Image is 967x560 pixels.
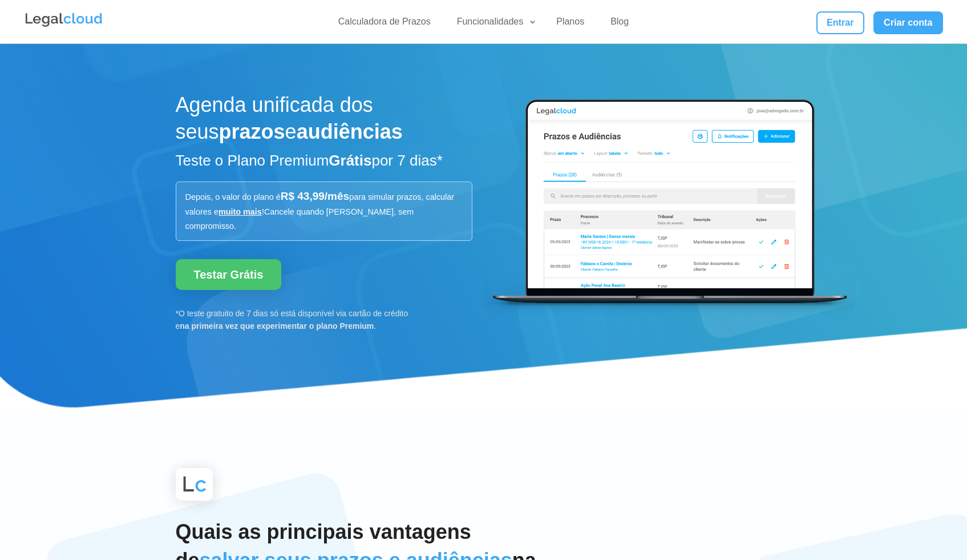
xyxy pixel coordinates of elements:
span: *O teste gratuito de 7 dias só está disponível via cartão de crédito e . [176,309,408,331]
img: Legalcloud Logo [24,11,104,29]
span: ! [262,207,264,216]
span: para simular prazos, calcular valores e [185,192,455,216]
a: Planos [549,16,591,33]
h1: Agenda unificada dos seus e [176,92,472,151]
p: Depois, o valor do plano é Cancele quando [PERSON_NAME], sem compromisso. [185,189,463,233]
strong: prazos [219,120,285,143]
a: Calculadora de Prazos [331,16,438,33]
a: Blog [604,16,636,33]
strong: audiências [297,120,403,143]
img: LC_Badge [176,468,213,501]
a: muito mais [219,207,262,216]
strong: Grátis [329,152,371,169]
a: Entrar [816,11,864,34]
h2: Teste o Plano Premium por 7 dias* [176,151,472,176]
b: na primeira vez que experimentar o plano Premium [180,321,374,331]
a: Logo da Legalcloud [24,21,104,30]
a: Funcionalidades [450,16,537,33]
img: Prazos e Audiências na Legalcloud [484,91,855,315]
a: Testar Grátis [176,259,282,290]
a: Criar conta [873,11,943,34]
span: R$ 43,99/mês [281,190,349,202]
